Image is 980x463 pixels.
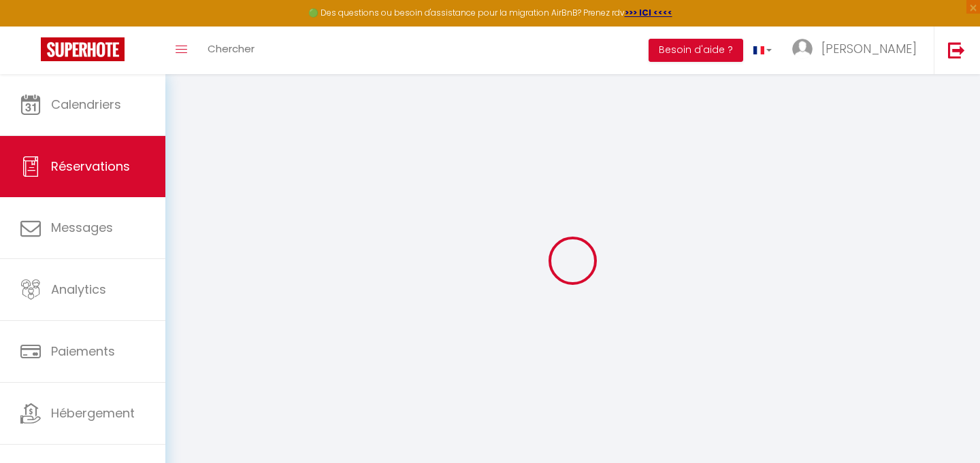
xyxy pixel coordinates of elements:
span: Réservations [51,158,130,175]
a: Chercher [197,27,265,74]
img: logout [948,41,965,58]
a: ... [PERSON_NAME] [782,27,934,74]
img: Super Booking [41,37,125,61]
button: Besoin d'aide ? [649,39,743,62]
span: Messages [51,219,113,236]
a: >>> ICI <<<< [625,7,672,18]
span: Analytics [51,281,106,298]
span: Calendriers [51,96,121,113]
span: Hébergement [51,405,135,422]
span: Chercher [208,41,255,56]
span: [PERSON_NAME] [821,40,917,57]
img: ... [792,39,813,59]
span: Paiements [51,343,115,360]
